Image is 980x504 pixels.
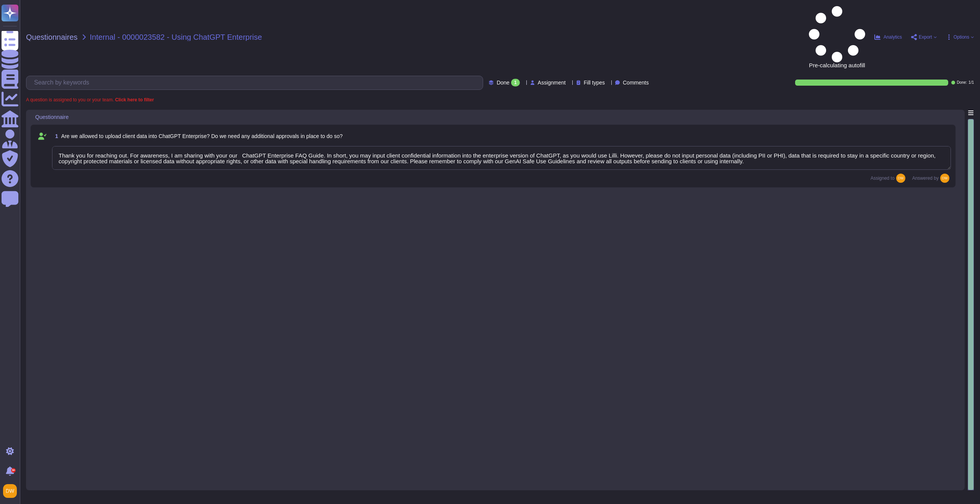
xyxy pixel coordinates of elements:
span: Export [919,35,932,39]
span: Options [954,35,969,39]
button: Analytics [874,34,902,40]
span: Done: [957,81,967,85]
div: 1 [511,79,520,86]
div: 9+ [11,468,16,473]
b: Click here to filter [114,97,154,102]
span: 1 [52,133,58,139]
span: Answered by [912,176,939,180]
img: user [3,484,17,498]
span: Fill types [584,80,605,85]
input: Search by keywords [30,76,483,89]
textarea: Thank you for reaching out. For awareness, I am sharing with your our ChatGPT Enterprise FAQ Guid... [52,146,951,170]
img: user [940,174,949,183]
span: Assigned to [871,174,909,183]
span: Are we allowed to upload client data into ChatGPT Enterprise? Do we need any additional approvals... [61,133,343,139]
span: Analytics [884,35,902,39]
span: 1 / 1 [969,81,974,85]
span: Pre-calculating autofill [809,6,865,68]
span: Assignment [538,80,566,85]
span: Comments [623,80,649,85]
span: Questionnaire [35,114,69,120]
span: Questionnaires [26,33,78,41]
button: user [2,483,22,499]
span: Internal - 0000023582 - Using ChatGPT Enterprise [90,33,262,41]
span: A question is assigned to you or your team. [26,98,154,102]
span: Done [497,80,509,85]
img: user [896,174,905,183]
